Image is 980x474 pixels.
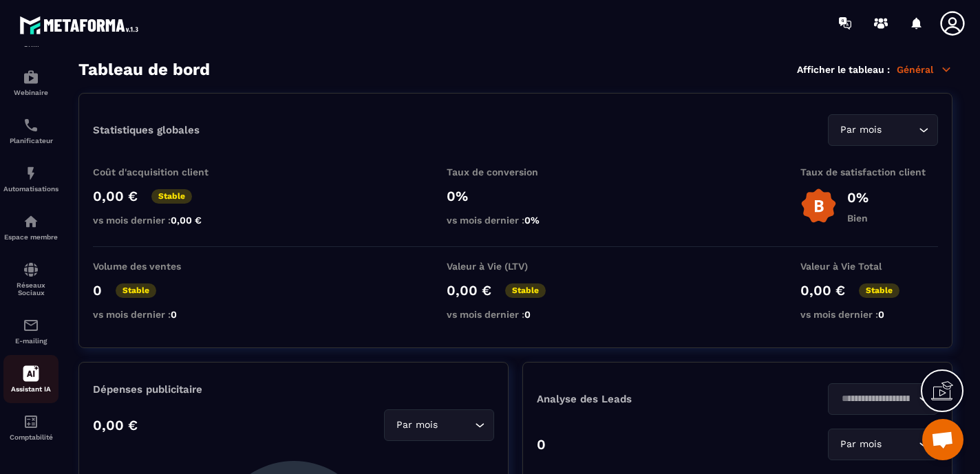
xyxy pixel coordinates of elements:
p: 0% [847,189,869,206]
p: 0,00 € [93,188,138,204]
p: 0,00 € [447,282,491,299]
img: email [23,317,39,334]
p: Réseaux Sociaux [3,281,58,297]
img: automations [23,165,39,182]
p: Dépenses publicitaire [93,383,494,396]
div: Ouvrir le chat [922,419,963,460]
img: automations [23,69,39,85]
p: Afficher le tableau : [797,64,890,75]
p: E-mailing [3,337,58,345]
p: Stable [116,283,156,298]
p: Valeur à Vie (LTV) [447,261,584,272]
p: Valeur à Vie Total [800,261,938,272]
p: Stable [151,189,192,204]
div: Search for option [384,409,494,441]
p: Webinaire [3,89,58,96]
img: accountant [23,413,39,430]
p: Analyse des Leads [537,393,738,405]
a: schedulerschedulerPlanificateur [3,107,58,155]
a: accountantaccountantComptabilité [3,403,58,451]
p: Statistiques globales [93,124,200,136]
a: social-networksocial-networkRéseaux Sociaux [3,251,58,307]
a: automationsautomationsAutomatisations [3,155,58,203]
a: Assistant IA [3,355,58,403]
a: automationsautomationsWebinaire [3,58,58,107]
span: 0,00 € [171,215,202,226]
p: Taux de satisfaction client [800,166,938,177]
p: Coût d'acquisition client [93,166,231,177]
p: 0,00 € [800,282,845,299]
p: 0 [93,282,102,299]
p: vs mois dernier : [447,309,584,320]
div: Search for option [828,429,938,460]
p: vs mois dernier : [447,215,584,226]
p: Planificateur [3,137,58,144]
input: Search for option [837,391,915,407]
img: logo [19,12,143,38]
span: 0 [171,309,177,320]
p: Bien [847,213,869,224]
span: Par mois [837,437,884,452]
span: 0 [524,309,531,320]
p: vs mois dernier : [800,309,938,320]
img: scheduler [23,117,39,133]
p: Volume des ventes [93,261,231,272]
input: Search for option [440,418,471,433]
input: Search for option [884,437,915,452]
input: Search for option [884,122,915,138]
p: vs mois dernier : [93,309,231,320]
a: emailemailE-mailing [3,307,58,355]
img: social-network [23,261,39,278]
p: Général [897,63,952,76]
p: Stable [859,283,899,298]
div: Search for option [828,383,938,415]
span: 0% [524,215,540,226]
a: automationsautomationsEspace membre [3,203,58,251]
h3: Tableau de bord [78,60,210,79]
img: b-badge-o.b3b20ee6.svg [800,188,837,224]
p: Espace membre [3,233,58,241]
span: Par mois [393,418,440,433]
p: 0,00 € [93,417,138,433]
img: automations [23,213,39,230]
p: Stable [505,283,546,298]
span: 0 [878,309,884,320]
p: 0 [537,436,546,453]
span: Par mois [837,122,884,138]
p: vs mois dernier : [93,215,231,226]
p: Automatisations [3,185,58,193]
p: Comptabilité [3,433,58,441]
p: 0% [447,188,584,204]
p: Taux de conversion [447,166,584,177]
div: Search for option [828,114,938,146]
p: Assistant IA [3,385,58,393]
